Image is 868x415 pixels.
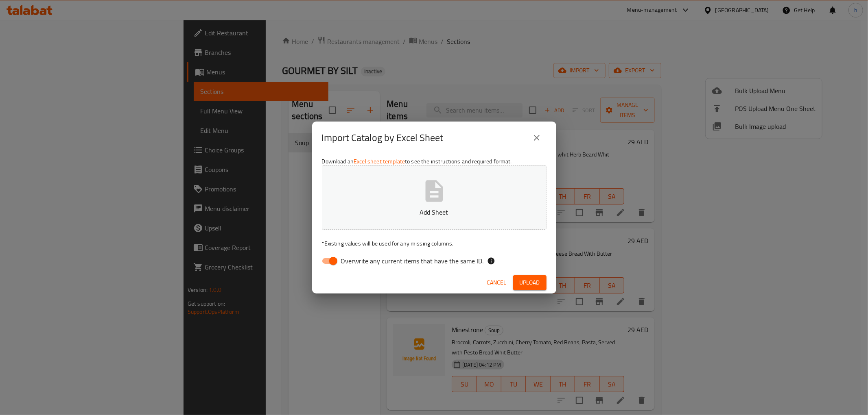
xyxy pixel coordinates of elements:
[322,165,547,230] button: Add Sheet
[520,278,540,288] span: Upload
[312,154,556,272] div: Download an to see the instructions and required format.
[527,128,547,148] button: close
[487,278,507,288] span: Cancel
[322,239,547,248] p: Existing values will be used for any missing columns.
[487,257,495,265] svg: If the overwrite option isn't selected, then the items that match an existing ID will be ignored ...
[335,207,534,217] p: Add Sheet
[484,275,510,290] button: Cancel
[354,156,405,167] a: Excel sheet template
[322,131,444,144] h2: Import Catalog by Excel Sheet
[341,256,484,266] span: Overwrite any current items that have the same ID.
[513,275,547,290] button: Upload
